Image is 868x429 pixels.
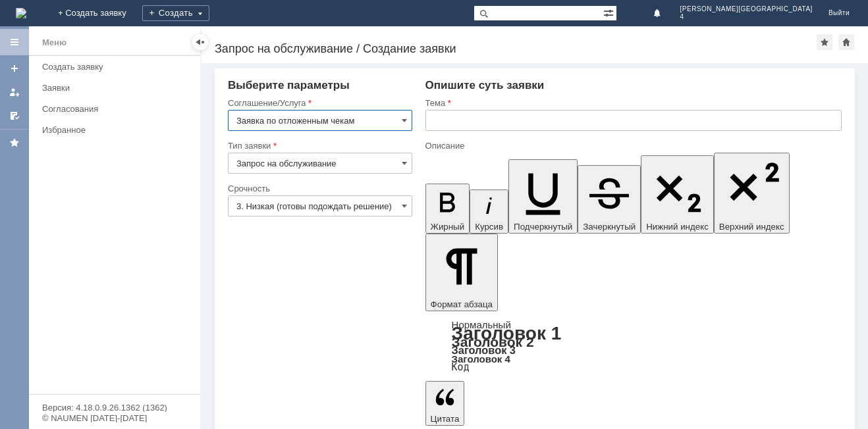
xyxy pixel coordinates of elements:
div: Согласования [42,104,192,114]
button: Курсив [470,189,508,234]
a: Заголовок 2 [452,334,534,349]
span: Формат абзаца [431,299,493,309]
a: Заголовок 1 [452,323,562,343]
img: logo [16,8,26,18]
a: Заголовок 4 [452,353,510,365]
span: Нижний индекс [646,222,709,232]
a: Перейти на домашнюю страницу [16,8,26,18]
button: Нижний индекс [641,155,714,234]
span: [PERSON_NAME][GEOGRAPHIC_DATA] [680,5,813,13]
div: Заявки [42,83,192,93]
div: Меню [42,35,67,51]
span: Опишите суть заявки [425,79,545,91]
div: Создать заявку [42,62,192,72]
div: Соглашение/Услуга [228,99,410,107]
a: Создать заявку [4,58,25,79]
a: Создать заявку [37,57,198,77]
div: Описание [425,141,839,150]
button: Зачеркнутый [578,165,641,234]
button: Формат абзаца [425,234,498,311]
div: Формат абзаца [425,320,842,372]
div: Тема [425,99,839,107]
span: Подчеркнутый [514,222,572,232]
div: Запрос на обслуживание / Создание заявки [215,42,817,55]
div: Сделать домашней страницей [838,34,854,50]
a: Нормальный [452,319,511,330]
a: Заголовок 3 [452,344,516,356]
a: Мои заявки [4,82,25,103]
button: Верхний индекс [714,153,790,234]
div: Избранное [42,125,178,135]
a: Согласования [37,99,198,119]
span: Выберите параметры [228,79,350,91]
span: Верхний индекс [719,222,784,232]
button: Цитата [425,381,465,426]
div: Создать [142,5,209,21]
a: Заявки [37,78,198,98]
div: Срочность [228,184,410,193]
span: Цитата [431,414,460,424]
a: Мои согласования [4,105,25,126]
span: 4 [680,13,813,21]
a: Код [452,361,470,373]
span: Зачеркнутый [583,222,636,232]
button: Подчеркнутый [508,159,578,234]
div: © NAUMEN [DATE]-[DATE] [42,414,187,422]
button: Жирный [425,184,470,234]
div: Скрыть меню [192,34,208,50]
div: Тип заявки [228,141,410,150]
span: Жирный [431,222,465,232]
span: Курсив [475,222,503,232]
div: Версия: 4.18.0.9.26.1362 (1362) [42,403,187,412]
span: Расширенный поиск [603,6,616,18]
div: Добавить в избранное [817,34,832,50]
